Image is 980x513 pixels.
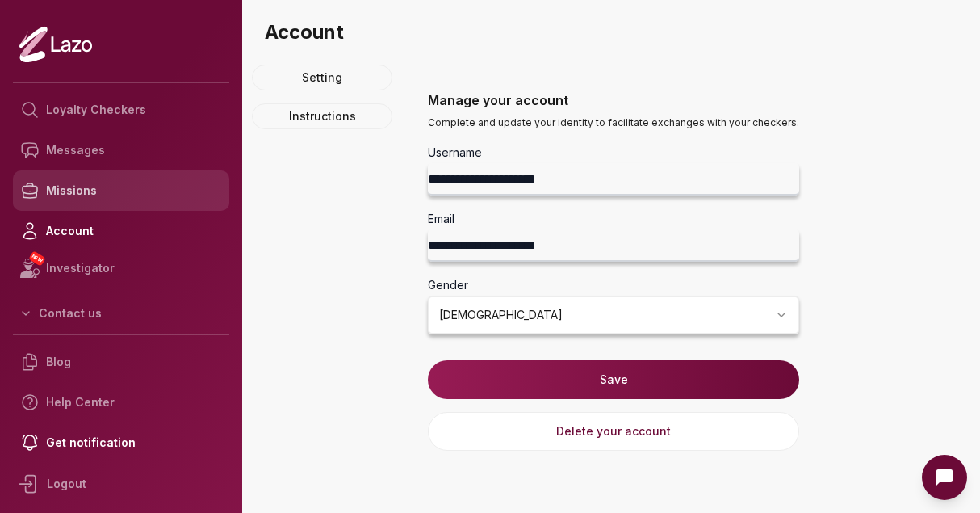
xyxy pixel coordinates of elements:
h3: Manage your account [428,90,799,110]
a: Loyalty Checkers [13,90,229,130]
a: Blog [13,342,229,382]
a: Setting [252,65,392,90]
div: Logout [13,463,229,505]
a: Get notification [13,423,229,463]
a: Instructions [252,103,392,129]
h3: Account [265,19,967,45]
span: NEW [28,250,46,267]
button: Delete your account [428,412,799,451]
button: Save [428,360,799,399]
a: Missions [13,170,229,211]
label: Email [428,212,454,225]
label: Gender [428,278,468,292]
button: Contact us [13,299,229,328]
button: Open Intercom messenger [922,455,967,500]
a: Messages [13,130,229,170]
label: Username [428,145,482,159]
p: Complete and update your identity to facilitate exchanges with your checkers. [428,116,799,129]
a: NEWInvestigator [13,251,229,285]
a: Help Center [13,382,229,423]
a: Account [13,211,229,251]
